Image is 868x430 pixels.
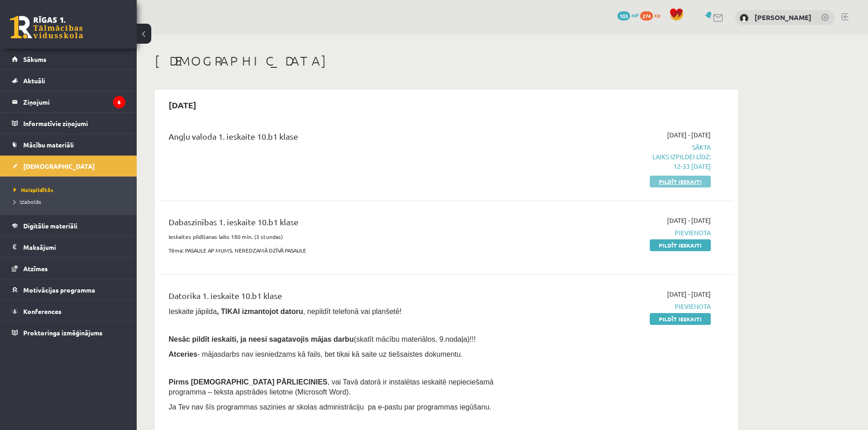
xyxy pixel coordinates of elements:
a: Pildīt ieskaiti [650,176,711,187]
a: Pildīt ieskaiti [650,313,711,325]
a: Rīgas 1. Tālmācības vidusskola [10,16,83,39]
b: Atceries [169,350,197,358]
h2: [DATE] [159,94,205,116]
span: xp [654,11,660,19]
a: Digitālie materiāli [12,215,125,236]
div: Angļu valoda 1. ieskaite 10.b1 klase [169,130,525,147]
span: Nesāc pildīt ieskaiti, ja neesi sagatavojis mājas darbu [169,335,354,343]
b: , TIKAI izmantojot datoru [217,308,303,315]
a: 103 mP [617,11,639,19]
span: [DATE] - [DATE] [667,130,711,140]
span: mP [632,11,639,19]
a: Sākums [12,49,125,70]
legend: Maksājumi [23,237,125,258]
a: Izlabotās [14,197,128,206]
a: Pildīt ieskaiti [650,239,711,251]
span: Sākta [539,142,711,171]
span: Ieskaite jāpilda , nepildīt telefonā vai planšetē! [169,308,401,315]
span: Izlabotās [14,198,41,205]
span: , vai Tavā datorā ir instalētas ieskaitē nepieciešamā programma – teksta apstrādes lietotne (Micr... [169,378,493,396]
a: Konferences [12,301,125,322]
a: Motivācijas programma [12,279,125,300]
a: Atzīmes [12,258,125,279]
span: Digitālie materiāli [23,222,77,230]
div: Dabaszinības 1. ieskaite 10.b1 klase [169,216,525,233]
span: - mājasdarbs nav iesniedzams kā fails, bet tikai kā saite uz tiešsaistes dokumentu. [169,350,463,358]
a: Neizpildītās [14,186,128,194]
p: Laiks izpildei līdz: 12-33 [DATE] [539,152,711,171]
span: (skatīt mācību materiālos, 9.nodaļa)!!! [354,335,476,343]
a: Maksājumi [12,237,125,258]
p: Ieskaites pildīšanas laiks 180 min. (3 stundas) [169,233,525,241]
a: Proktoringa izmēģinājums [12,322,125,343]
span: [DEMOGRAPHIC_DATA] [23,162,95,170]
a: Ziņojumi6 [12,91,125,112]
span: Aktuāli [23,76,45,85]
span: Proktoringa izmēģinājums [23,329,103,337]
a: Informatīvie ziņojumi [12,113,125,134]
span: 274 [640,11,653,20]
span: Sākums [23,55,46,63]
span: Pievienota [539,228,711,238]
div: Datorika 1. ieskaite 10.b1 klase [169,289,525,306]
img: Laura Kallase [740,14,749,23]
legend: Ziņojumi [23,91,125,112]
span: Ja Tev nav šīs programmas sazinies ar skolas administrāciju pa e-pastu par programmas iegūšanu. [169,403,491,411]
a: [PERSON_NAME] [755,13,812,22]
p: Tēma: PASAULE AP MUMS. NEREDZAMĀ DZĪVĀ PASAULE [169,246,525,254]
span: Konferences [23,307,62,315]
span: Motivācijas programma [23,286,95,294]
h1: [DEMOGRAPHIC_DATA] [155,53,738,69]
span: 103 [617,11,630,20]
span: Pievienota [539,302,711,311]
a: 274 xp [640,11,665,19]
span: [DATE] - [DATE] [667,216,711,225]
i: 6 [113,96,125,108]
span: Mācību materiāli [23,141,74,149]
a: Mācību materiāli [12,134,125,155]
span: [DATE] - [DATE] [667,289,711,299]
a: [DEMOGRAPHIC_DATA] [12,156,125,177]
a: Aktuāli [12,70,125,91]
span: Pirms [DEMOGRAPHIC_DATA] PĀRLIECINIES [169,378,328,386]
span: Neizpildītās [14,186,53,193]
legend: Informatīvie ziņojumi [23,113,125,134]
span: Atzīmes [23,264,48,273]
